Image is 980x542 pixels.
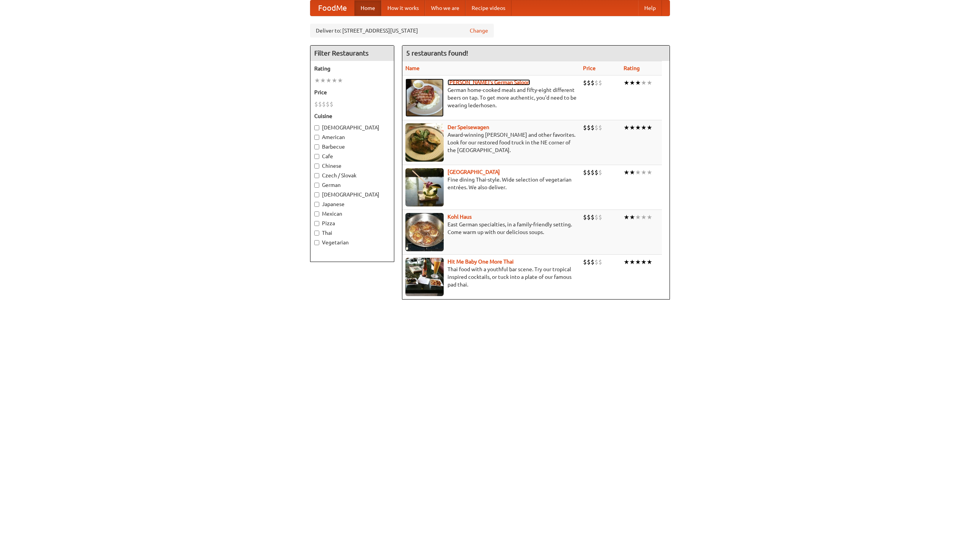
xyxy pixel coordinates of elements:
input: Mexican [314,211,319,216]
li: $ [318,100,322,108]
input: Chinese [314,164,319,169]
li: $ [591,168,595,177]
input: Thai [314,231,319,236]
input: Barbecue [314,144,319,149]
label: Cafe [314,152,390,160]
li: ★ [641,258,647,266]
a: Kohl Haus [448,214,472,220]
li: $ [595,168,598,177]
label: Chinese [314,162,390,170]
h5: Cuisine [314,112,390,120]
li: $ [587,258,591,266]
label: Japanese [314,200,390,208]
li: ★ [641,79,647,87]
li: $ [598,258,602,266]
li: $ [583,168,587,177]
input: Vegetarian [314,240,319,245]
input: [DEMOGRAPHIC_DATA] [314,192,319,197]
a: Change [470,27,488,34]
li: ★ [629,168,635,177]
input: German [314,183,319,188]
a: [GEOGRAPHIC_DATA] [448,169,500,175]
a: Der Speisewagen [448,124,489,130]
li: ★ [647,258,652,266]
li: ★ [641,168,647,177]
label: [DEMOGRAPHIC_DATA] [314,191,390,198]
input: American [314,135,319,140]
input: Czech / Slovak [314,173,319,178]
li: ★ [629,258,635,266]
input: [DEMOGRAPHIC_DATA] [314,125,319,130]
li: ★ [635,123,641,132]
a: Help [638,0,662,16]
li: $ [587,213,591,221]
img: speisewagen.jpg [405,123,444,162]
li: $ [598,79,602,87]
li: $ [598,123,602,132]
img: babythai.jpg [405,258,444,296]
img: esthers.jpg [405,79,444,117]
li: ★ [629,79,635,87]
li: ★ [326,76,332,85]
li: $ [587,123,591,132]
input: Pizza [314,221,319,226]
label: German [314,181,390,189]
li: ★ [647,168,652,177]
h5: Rating [314,65,390,72]
label: [DEMOGRAPHIC_DATA] [314,124,390,131]
li: $ [583,123,587,132]
p: Thai food with a youthful bar scene. Try our tropical inspired cocktails, or tuck into a plate of... [405,265,577,288]
a: Name [405,65,420,71]
h5: Price [314,88,390,96]
li: $ [330,100,333,108]
li: ★ [624,213,629,221]
li: ★ [624,168,629,177]
label: Czech / Slovak [314,172,390,179]
li: $ [591,258,595,266]
a: Price [583,65,596,71]
li: ★ [332,76,337,85]
p: Fine dining Thai-style. Wide selection of vegetarian entrées. We also deliver. [405,176,577,191]
li: $ [583,213,587,221]
li: $ [583,79,587,87]
li: $ [587,79,591,87]
li: ★ [635,258,641,266]
p: German home-cooked meals and fifty-eight different beers on tap. To get more authentic, you'd nee... [405,86,577,109]
a: How it works [381,0,425,16]
li: ★ [624,123,629,132]
li: ★ [647,123,652,132]
img: satay.jpg [405,168,444,206]
div: Deliver to: [STREET_ADDRESS][US_STATE] [310,24,494,38]
input: Cafe [314,154,319,159]
li: $ [598,213,602,221]
li: $ [595,123,598,132]
li: $ [587,168,591,177]
li: ★ [337,76,343,85]
li: $ [322,100,326,108]
li: ★ [320,76,326,85]
li: ★ [629,213,635,221]
input: Japanese [314,202,319,207]
li: $ [591,123,595,132]
a: FoodMe [310,0,354,16]
label: Mexican [314,210,390,218]
li: ★ [641,213,647,221]
li: ★ [629,123,635,132]
p: Award-winning [PERSON_NAME] and other favorites. Look for our restored food truck in the NE corne... [405,131,577,154]
label: Barbecue [314,143,390,151]
p: East German specialties, in a family-friendly setting. Come warm up with our delicious soups. [405,221,577,236]
label: Thai [314,229,390,237]
a: Hit Me Baby One More Thai [448,259,514,265]
li: ★ [647,79,652,87]
a: Recipe videos [465,0,511,16]
li: $ [595,79,598,87]
li: $ [598,168,602,177]
li: ★ [635,168,641,177]
li: ★ [314,76,320,85]
a: [PERSON_NAME]'s German Saloon [448,79,530,85]
li: ★ [624,79,629,87]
